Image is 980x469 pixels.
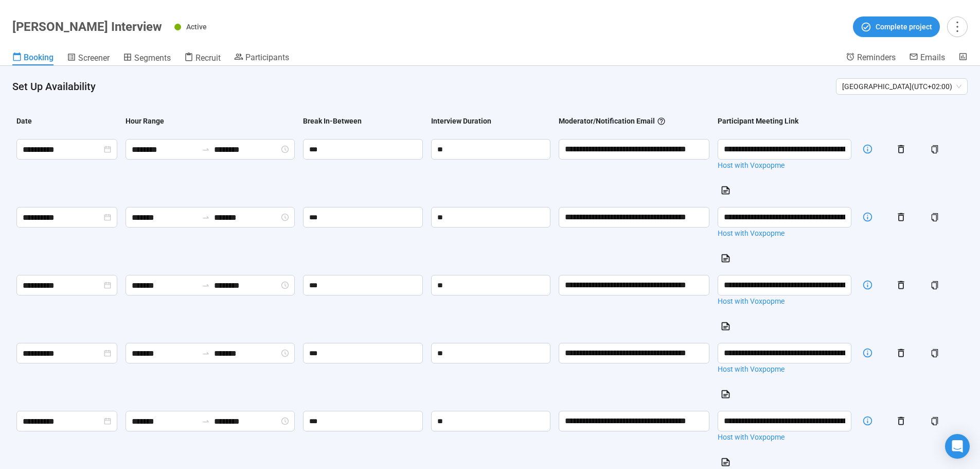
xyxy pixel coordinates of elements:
[202,281,210,289] span: swap-right
[67,52,110,65] a: Screener
[853,16,940,37] button: Complete project
[931,145,939,153] span: copy
[202,417,210,425] span: to
[926,277,943,293] button: copy
[718,115,798,127] div: Participant Meeting Link
[134,53,171,63] span: Segments
[920,53,945,62] span: Emails
[931,417,939,425] span: copy
[123,52,171,65] a: Segments
[926,413,943,429] button: copy
[846,52,896,64] a: Reminders
[12,20,162,34] h1: [PERSON_NAME] Interview
[857,53,896,62] span: Reminders
[926,209,943,225] button: copy
[718,160,851,171] a: Host with Voxpopme
[202,349,210,357] span: swap-right
[78,53,110,63] span: Screener
[950,20,964,33] span: more
[195,53,221,63] span: Recruit
[926,345,943,361] button: copy
[245,53,289,62] span: Participants
[718,228,851,239] a: Host with Voxpopme
[945,434,970,459] div: Open Intercom Messenger
[909,52,945,64] a: Emails
[12,79,828,94] h4: Set Up Availability
[876,21,932,32] span: Complete project
[947,16,968,37] button: more
[926,141,943,158] button: copy
[202,281,210,289] span: to
[126,115,164,127] div: Hour Range
[16,115,32,127] div: Date
[24,53,54,62] span: Booking
[931,349,939,357] span: copy
[234,52,289,64] a: Participants
[202,145,210,153] span: swap-right
[186,23,207,31] span: Active
[202,417,210,425] span: swap-right
[184,52,221,65] a: Recruit
[931,213,939,221] span: copy
[12,52,54,65] a: Booking
[842,79,961,94] span: [GEOGRAPHIC_DATA] ( UTC+02:00 )
[718,431,851,443] a: Host with Voxpopme
[559,115,666,127] div: Moderator/Notification Email
[931,281,939,289] span: copy
[202,213,210,221] span: swap-right
[718,363,851,375] a: Host with Voxpopme
[718,296,851,307] a: Host with Voxpopme
[431,115,491,127] div: Interview Duration
[303,115,362,127] div: Break In-Between
[202,349,210,357] span: to
[202,145,210,153] span: to
[202,213,210,221] span: to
